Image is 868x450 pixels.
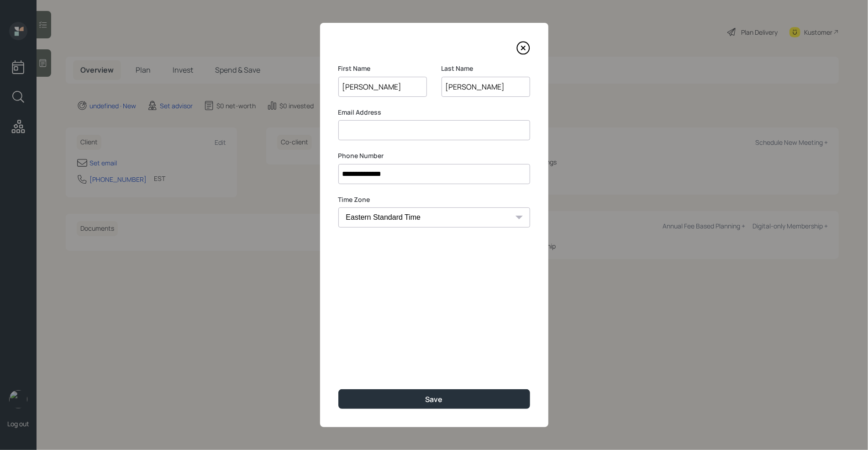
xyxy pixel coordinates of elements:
[338,64,427,73] label: First Name
[426,394,443,404] div: Save
[442,64,530,73] label: Last Name
[338,108,530,117] label: Email Address
[338,389,530,409] button: Save
[338,151,530,160] label: Phone Number
[338,195,530,204] label: Time Zone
